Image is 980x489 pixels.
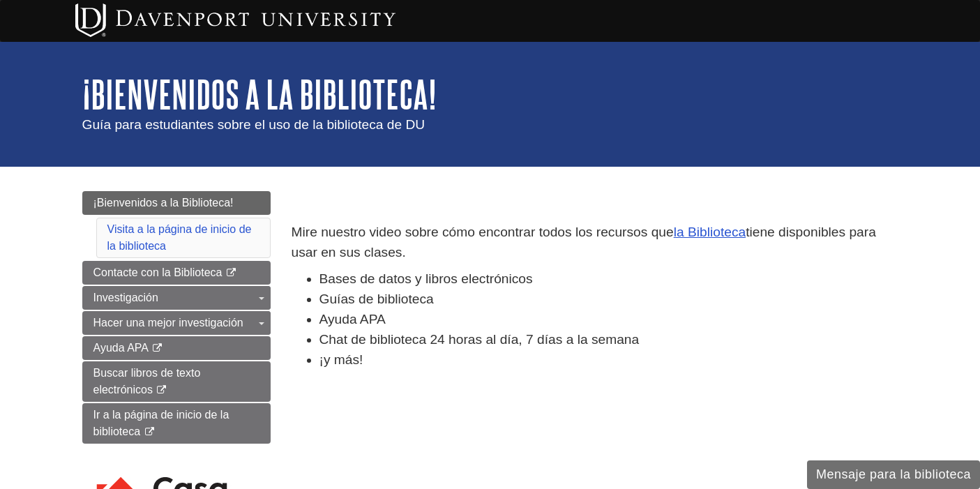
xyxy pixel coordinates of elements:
[292,223,898,263] p: Mire nuestro video sobre cómo encontrar todos los recursos que tiene disponibles para usar en sus...
[225,269,237,278] i: This link opens in a new window
[93,367,201,396] span: Buscar libros de texto electrónicos
[93,197,234,209] span: ¡Bienvenidos a la Biblioteca!
[82,117,425,132] span: Guía para estudiantes sobre el uso de la biblioteca de DU
[319,289,898,310] li: Guías de biblioteca
[93,266,223,278] span: Contacte con la Biblioteca
[319,310,898,330] li: Ayuda APA
[151,344,163,353] i: This link opens in a new window
[674,225,746,239] a: la Biblioteca
[107,223,252,252] a: Visita a la página de inicio de la biblioteca
[319,269,898,289] li: Bases de datos y libros electrónicos
[319,330,898,350] li: Chat de biblioteca 24 horas al día, 7 días a la semana
[82,336,271,360] a: Ayuda APA
[93,409,229,437] span: Ir a la página de inicio de la biblioteca
[93,342,149,354] span: Ayuda APA
[82,261,271,285] a: Contacte con la Biblioteca
[82,311,271,335] a: Hacer una mejor investigación
[156,386,167,395] i: This link opens in a new window
[82,361,271,402] a: Buscar libros de texto electrónicos
[93,292,158,303] span: Investigación
[144,428,156,437] i: This link opens in a new window
[75,3,395,37] img: Davenport University
[807,460,980,489] button: Mensaje para la biblioteca
[82,286,271,310] a: Investigación
[82,73,898,115] h1: ¡Bienvenidos a la Biblioteca!
[93,317,243,329] span: Hacer una mejor investigación
[82,191,271,215] a: ¡Bienvenidos a la Biblioteca!
[319,350,898,370] li: ¡y más!
[82,403,271,444] a: Ir a la página de inicio de la biblioteca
